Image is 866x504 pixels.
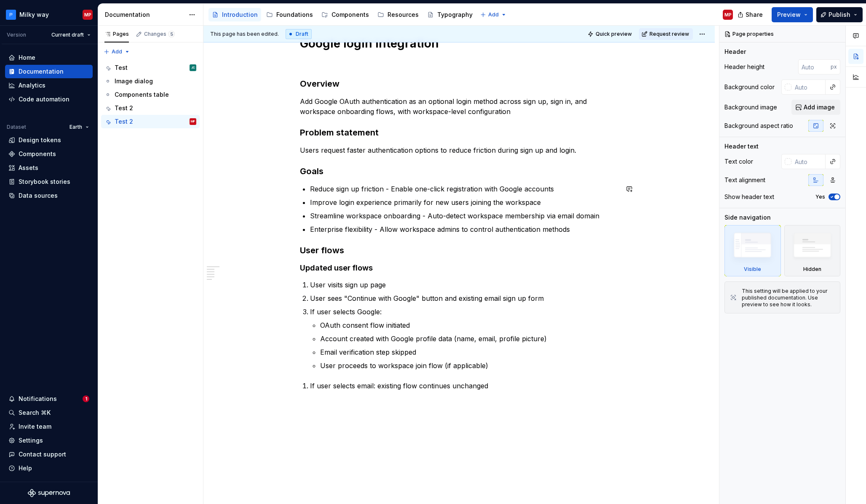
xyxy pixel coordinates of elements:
p: px [831,64,837,70]
div: This setting will be applied to your published documentation. Use preview to see how it looks. [742,288,835,308]
div: Introduction [222,11,258,19]
div: Image dialog [115,77,153,85]
input: Auto [791,154,826,169]
div: Typography [437,11,473,19]
img: c97f65f9-ff88-476c-bb7c-05e86b525b5e.png [6,10,16,20]
a: Components [318,8,372,21]
div: Resources [388,11,419,19]
div: Notifications [19,395,57,403]
a: Introduction [208,8,261,21]
div: Assets [19,164,38,172]
div: Test [115,64,128,72]
p: User visits sign up page [310,280,618,290]
div: Milky way [19,11,49,19]
p: If user selects Google: [310,307,618,317]
div: Version [7,32,26,38]
div: Documentation [19,67,64,76]
button: Milky wayMP [2,5,96,24]
a: Documentation [5,65,93,78]
a: Foundations [263,8,316,21]
a: Invite team [5,420,93,433]
div: Background color [724,83,775,91]
a: Analytics [5,79,93,92]
button: Add image [791,100,840,115]
div: Header text [724,142,759,151]
a: Code automation [5,93,93,106]
button: Publish [816,7,863,22]
div: Side navigation [724,213,771,222]
a: Design tokens [5,133,93,147]
div: JC [191,64,195,72]
p: Streamline workspace onboarding - Auto-detect workspace membership via email domain [310,211,618,221]
label: Yes [815,194,825,200]
span: Add image [804,103,835,111]
div: Documentation [105,11,184,19]
button: Notifications1 [5,392,93,406]
p: Reduce sign up friction - Enable one-click registration with Google accounts [310,184,618,194]
div: Visible [724,225,781,276]
div: Page tree [101,61,200,128]
button: Share [733,7,768,22]
div: Header [724,48,746,56]
p: User proceeds to workspace join flow (if applicable) [320,361,618,371]
div: Background aspect ratio [724,122,793,130]
span: This page has been edited. [210,31,279,37]
button: Quick preview [585,28,636,40]
div: Test 2 [115,117,133,126]
button: Request review [639,28,693,40]
p: Enterprise flexibility - Allow workspace admins to control authentication methods [310,224,618,234]
a: Data sources [5,189,93,202]
div: Components table [115,90,169,99]
a: Storybook stories [5,175,93,188]
div: Components [19,150,56,158]
p: If user selects email: existing flow continues unchanged [310,381,618,391]
div: Code automation [19,95,69,103]
strong: User flows [300,245,344,255]
strong: Updated user flows [300,263,373,272]
span: 5 [168,31,175,37]
a: Settings [5,434,93,447]
p: Add Google OAuth authentication as an optional login method across sign up, sign in, and workspac... [300,96,618,117]
a: TestJC [101,61,200,74]
span: Add [488,11,499,18]
div: Draft [286,29,312,39]
span: Request review [649,31,689,37]
div: Text color [724,157,753,166]
div: Pages [104,31,129,37]
div: Invite team [19,422,51,431]
a: Test 2MP [101,115,200,128]
p: Users request faster authentication options to reduce friction during sign up and login. [300,145,618,155]
div: Help [19,464,32,472]
div: Test 2 [115,104,133,112]
button: Contact support [5,448,93,461]
div: Dataset [7,124,26,130]
button: Help [5,462,93,475]
div: Header height [724,63,764,71]
span: Quick preview [596,31,632,37]
div: Design tokens [19,136,61,144]
div: Text alignment [724,176,765,184]
a: Components table [101,88,200,101]
input: Auto [791,80,826,95]
p: OAuth consent flow initiated [320,320,618,330]
strong: Goals [300,166,323,176]
div: Changes [144,31,175,37]
div: Components [331,11,369,19]
button: Add [101,46,133,58]
button: Earth [66,121,93,133]
a: Typography [424,8,476,21]
p: User sees "Continue with Google" button and existing email sign up form [310,293,618,303]
strong: Problem statement [300,127,379,138]
div: Contact support [19,450,66,459]
div: MP [724,11,732,18]
div: Page tree [208,6,476,23]
strong: Overview [300,79,339,89]
button: Preview [772,7,813,22]
a: Resources [374,8,422,21]
div: MP [84,11,91,18]
span: Publish [829,11,850,19]
a: Home [5,51,93,64]
span: Earth [69,124,82,130]
span: Current draft [51,32,84,38]
span: Add [112,48,122,55]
